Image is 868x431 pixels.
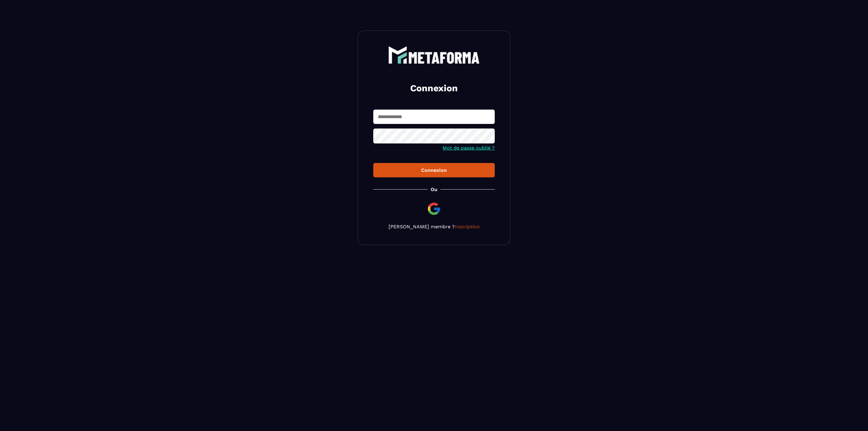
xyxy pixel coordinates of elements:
[373,46,495,64] a: logo
[373,224,495,230] p: [PERSON_NAME] membre ?
[431,187,437,192] p: Ou
[455,224,480,230] a: Inscription
[378,167,490,173] div: Connexion
[427,201,441,216] img: google
[388,46,480,64] img: logo
[443,145,495,151] a: Mot de passe oublié ?
[373,163,495,177] button: Connexion
[381,82,487,94] h2: Connexion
